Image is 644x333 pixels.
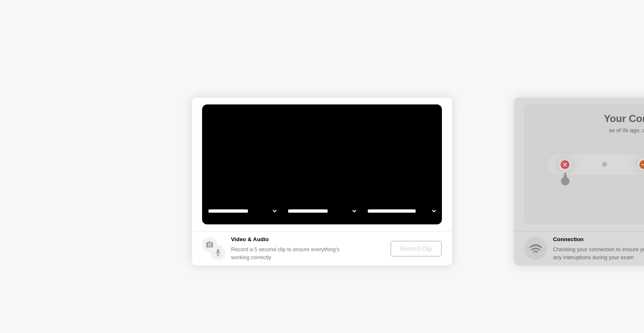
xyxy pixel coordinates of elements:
div: Record a 5 second clip to ensure everything’s working correctly [231,245,343,261]
select: Available speakers [286,203,358,219]
button: Record Clip [390,241,442,257]
select: Available cameras [206,203,278,219]
h5: Video & Audio [231,235,343,244]
div: Record Clip [394,245,439,252]
select: Available microphones [366,203,437,219]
